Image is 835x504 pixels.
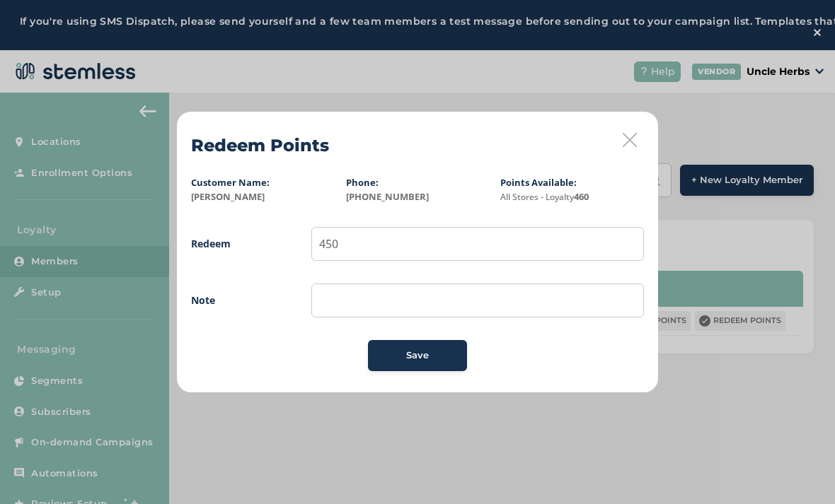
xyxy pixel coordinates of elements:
small: All Stores - Loyalty [500,191,574,203]
iframe: Chat Widget [764,436,835,504]
label: [PERSON_NAME] [191,190,335,204]
label: Note [191,293,283,307]
input: Enter Note [311,283,644,317]
label: 460 [500,190,644,204]
label: Phone: [346,176,379,189]
label: Points Available: [500,176,577,189]
button: Save [368,340,467,371]
label: Redeem [191,236,283,251]
label: Customer Name: [191,176,270,189]
label: [PHONE_NUMBER] [346,190,490,204]
h2: Redeem Points [191,133,329,158]
span: Save [406,348,429,363]
input: Enter Points to Redeem [311,227,644,261]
